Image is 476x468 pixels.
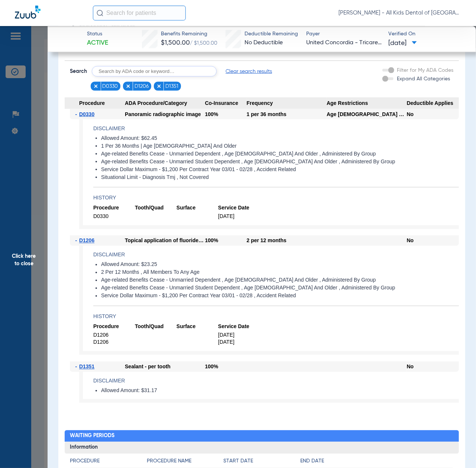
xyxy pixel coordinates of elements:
[101,388,459,394] li: Allowed Amount: $31.17
[247,109,327,119] div: 1 per 36 months
[125,362,205,372] div: Sealant - per tooth
[93,84,98,89] img: x.svg
[223,458,300,468] app-breakdown-title: Start Date
[101,166,459,173] li: Service Dollar Maximum - $1,200 Per Contract Year 03/01 - 02/28 , Accident Related
[245,40,283,46] span: No Deductible
[93,194,459,202] h4: History
[65,430,459,442] h2: Waiting Periods
[245,30,298,38] span: Deductible Remaining
[327,97,407,109] span: Age Restrictions
[79,364,94,370] span: D1351
[177,323,218,330] span: Surface
[396,67,454,74] label: Filter for My ADA Codes
[226,68,272,75] span: Clear search results
[161,30,217,38] span: Benefits Remaining
[93,251,459,259] h4: Disclaimer
[156,84,162,89] img: x.svg
[147,458,223,468] app-breakdown-title: Procedure Name
[135,323,177,330] span: Tooth/Quad
[407,97,459,109] span: Deductible Applies
[388,30,464,38] span: Verified On
[93,125,459,132] h4: Disclaimer
[101,262,459,268] li: Allowed Amount: $23.25
[75,235,79,246] span: -
[70,458,146,465] h4: Procedure
[79,238,94,244] span: D1206
[205,362,247,372] div: 100%
[101,151,459,157] li: Age-related Benefits Cease - Unmarried Dependent , Age [DEMOGRAPHIC_DATA] And Older , Administere...
[407,109,459,119] div: No
[75,362,79,372] span: -
[125,97,205,109] span: ADA Procedure/Category
[439,432,476,468] iframe: Chat Widget
[101,269,459,276] li: 2 Per 12 Months , All Members To Any Age
[93,332,135,339] span: D1206
[70,68,87,75] span: Search
[70,458,146,468] app-breakdown-title: Procedure
[93,205,135,212] span: Procedure
[218,205,260,212] span: Service Date
[306,30,382,38] span: Payer
[97,10,103,16] img: Search Icon
[205,235,247,246] div: 100%
[397,76,450,81] span: Expand All Categories
[135,83,149,90] span: D1206
[101,143,459,150] li: 1 Per 36 Months | Age [DEMOGRAPHIC_DATA] And Older
[125,109,205,119] div: Panoramic radiographic image
[300,458,454,465] h4: End Date
[101,174,459,181] li: Situational Limit - Diagnosis Tmj , Not Covered
[93,339,135,346] span: D1206
[93,313,459,321] h4: History
[101,277,459,284] li: Age-related Benefits Cease - Unmarried Dependent , Age [DEMOGRAPHIC_DATA] And Older , Administere...
[165,83,178,90] span: D1351
[125,235,205,246] div: Topical application of fluoride varnish
[15,6,41,19] img: Zuub Logo
[101,293,459,299] li: Service Dollar Maximum - $1,200 Per Contract Year 03/01 - 02/28 , Accident Related
[190,41,217,46] span: / $1,500.00
[87,38,108,48] span: Active
[407,235,459,246] div: No
[300,458,454,468] app-breakdown-title: End Date
[135,205,177,212] span: Tooth/Quad
[161,39,190,46] span: $1,500.00
[306,38,382,48] span: United Concordia - Tricare Dental Plan
[93,213,135,220] span: D0330
[93,6,186,20] input: Search for patients
[218,213,260,220] span: [DATE]
[205,97,247,109] span: Co-Insurance
[339,9,461,17] span: [PERSON_NAME] - All Kids Dental of [GEOGRAPHIC_DATA]
[126,84,131,89] img: x.svg
[218,339,260,346] span: [DATE]
[147,458,223,465] h4: Procedure Name
[101,135,459,142] li: Allowed Amount: $62.45
[327,109,407,119] div: Age [DEMOGRAPHIC_DATA] and older
[218,332,260,339] span: [DATE]
[177,205,218,212] span: Surface
[65,97,125,109] span: Procedure
[218,323,260,330] span: Service Date
[223,458,300,465] h4: Start Date
[102,83,118,90] span: D0330
[65,442,459,454] h3: Information
[92,66,217,77] input: Search by ADA code or keyword…
[87,30,108,38] span: Status
[93,377,459,385] h4: Disclaimer
[75,109,79,119] span: -
[407,362,459,372] div: No
[247,97,327,109] span: Frequency
[388,39,417,48] span: [DATE]
[101,158,459,165] li: Age-related Benefits Cease - Unmarried Student Dependent , Age [DEMOGRAPHIC_DATA] And Older , Adm...
[79,111,94,117] span: D0330
[205,109,247,119] div: 100%
[101,285,459,292] li: Age-related Benefits Cease - Unmarried Student Dependent , Age [DEMOGRAPHIC_DATA] And Older , Adm...
[93,323,135,330] span: Procedure
[247,235,327,246] div: 2 per 12 months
